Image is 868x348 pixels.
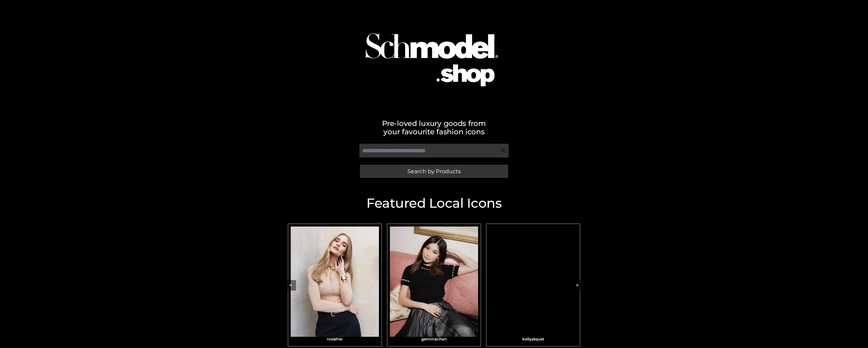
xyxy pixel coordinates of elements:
a: Search by Products [360,165,508,178]
h3: gemmachan [390,337,478,341]
a: kellypiquetkellypiquet [486,224,580,346]
div: Carousel Navigation [285,224,583,347]
img: gemmachan [390,227,478,337]
h3: rosiehw [291,337,379,341]
a: rosiehwrosiehw [288,224,382,346]
a: gemmachangemmachan [387,224,481,346]
button: < [285,280,296,291]
h2: Pre-loved luxury goods from your favourite fashion icons [285,119,583,136]
button: > [572,280,583,291]
img: rosiehw [291,227,379,337]
h2: Featured Local Icons​ [285,197,583,210]
h3: kellypiquet [489,337,577,341]
img: Search Icon [501,148,506,153]
span: Search by Products [407,169,461,174]
img: kellypiquet [489,227,577,337]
